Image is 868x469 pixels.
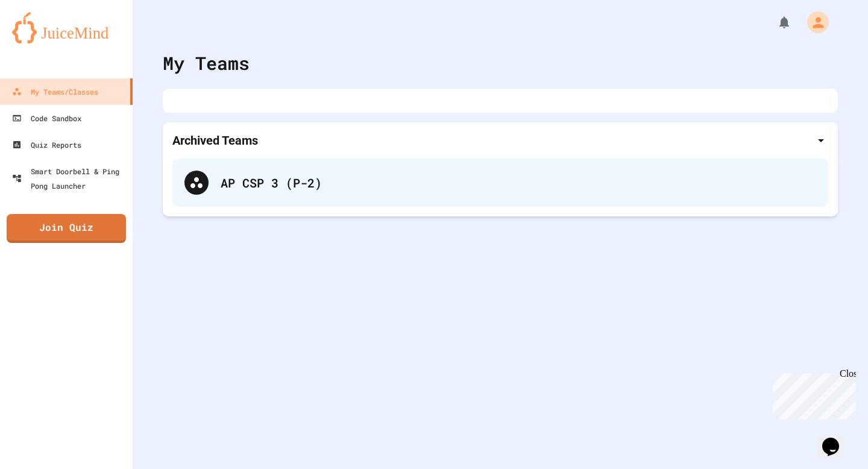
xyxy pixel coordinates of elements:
div: Chat with us now!Close [5,5,83,77]
div: Smart Doorbell & Ping Pong Launcher [12,164,128,193]
div: AP CSP 3 (P-2) [221,174,816,192]
a: Join Quiz [7,214,126,243]
iframe: chat widget [768,368,856,420]
div: Code Sandbox [12,111,81,125]
div: My Teams [163,49,250,77]
div: AP CSP 3 (P-2) [172,159,828,207]
div: Quiz Reports [12,137,81,152]
img: logo-orange.svg [12,12,121,43]
p: Archived Teams [172,132,258,149]
div: My Account [794,8,832,36]
iframe: chat widget [817,421,856,457]
div: My Notifications [755,12,794,33]
div: My Teams/Classes [12,84,98,99]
